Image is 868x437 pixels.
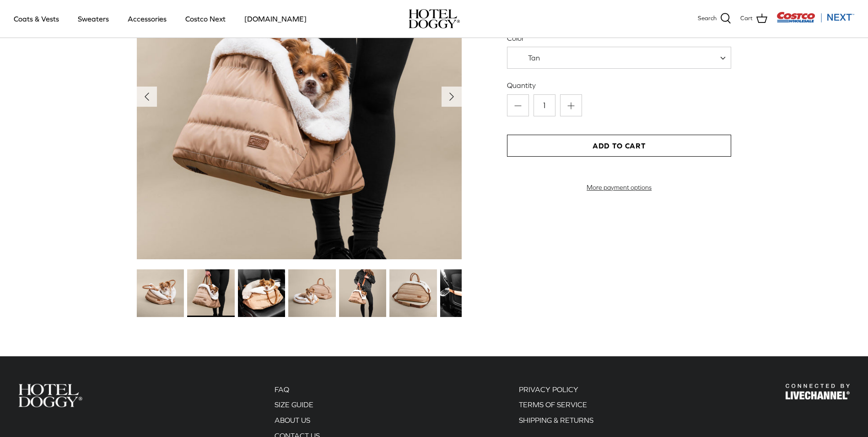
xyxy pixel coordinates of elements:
a: Visit Costco Next [776,17,854,24]
a: More payment options [507,184,731,191]
label: Quantity [507,80,731,90]
a: PRIVACY POLICY [519,385,578,393]
span: Search [698,14,717,23]
label: Color [507,33,731,43]
a: Cart [740,13,767,25]
a: SHIPPING & RETURNS [519,416,593,424]
img: hoteldoggycom [409,9,460,28]
a: Sweaters [70,3,117,34]
img: small dog in a tan dog carrier on a black seat in the car [238,269,285,317]
span: Tan [528,54,540,62]
a: ABOUT US [275,416,310,424]
img: Hotel Doggy Costco Next [786,384,850,400]
a: [DOMAIN_NAME] [236,3,315,34]
a: Accessories [119,3,175,34]
a: FAQ [275,385,289,393]
span: Tan [507,53,558,63]
a: Costco Next [177,3,234,34]
span: Tan [507,47,731,69]
a: TERMS OF SERVICE [519,400,587,409]
button: Previous [137,87,157,107]
a: hoteldoggy.com hoteldoggycom [409,9,460,28]
img: Hotel Doggy Costco Next [18,384,82,407]
a: Coats & Vests [5,3,67,34]
img: Costco Next [776,11,854,23]
a: Search [698,13,731,25]
input: Quantity [534,94,555,116]
span: Cart [740,14,753,23]
a: SIZE GUIDE [275,400,313,409]
button: Add to Cart [507,135,731,157]
button: Next [442,87,462,107]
